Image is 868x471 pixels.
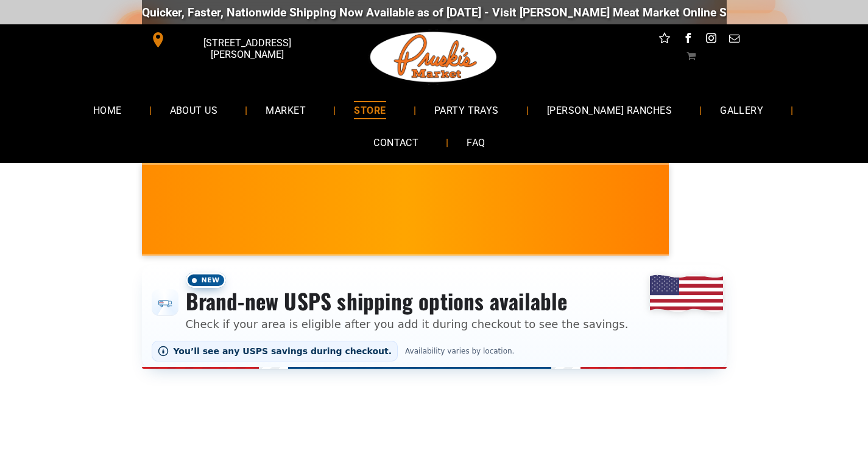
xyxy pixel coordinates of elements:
[186,288,629,315] h3: Brand-new USPS shipping options available
[427,204,640,215] span: NEW! • Limited Supply • [PERSON_NAME] Recipe
[416,94,517,126] a: PARTY TRAYS
[41,218,280,237] span: [PERSON_NAME] MARKET
[142,30,328,49] a: [STREET_ADDRESS][PERSON_NAME]
[702,94,782,126] a: GALLERY
[247,94,324,126] a: MARKET
[307,5,425,19] a: [DOMAIN_NAME][URL]
[368,24,499,90] img: Pruski-s+Market+HQ+Logo2-1920w.png
[367,184,416,234] img: Polish Artisan Dried Sausage
[152,94,236,126] a: ABOUT US
[680,30,696,49] a: facebook
[336,94,404,126] a: STORE
[703,30,719,49] a: instagram
[186,316,629,332] p: Check if your area is eligible after you add it during checkout to see the savings.
[186,273,226,288] span: New
[726,30,742,49] a: email
[142,265,727,369] div: Shipping options announcement
[529,94,690,126] a: [PERSON_NAME] RANCHES
[168,31,325,66] span: [STREET_ADDRESS][PERSON_NAME]
[312,222,317,239] span: •
[657,30,672,49] a: Social network
[403,347,517,355] span: Availability varies by location.
[75,94,140,126] a: HOME
[174,346,392,356] span: You’ll see any USPS savings during checkout.
[355,127,437,159] a: CONTACT
[427,186,640,204] span: Kielbasa Polish Sausage
[448,127,503,159] a: FAQ
[427,215,640,232] span: $9.99!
